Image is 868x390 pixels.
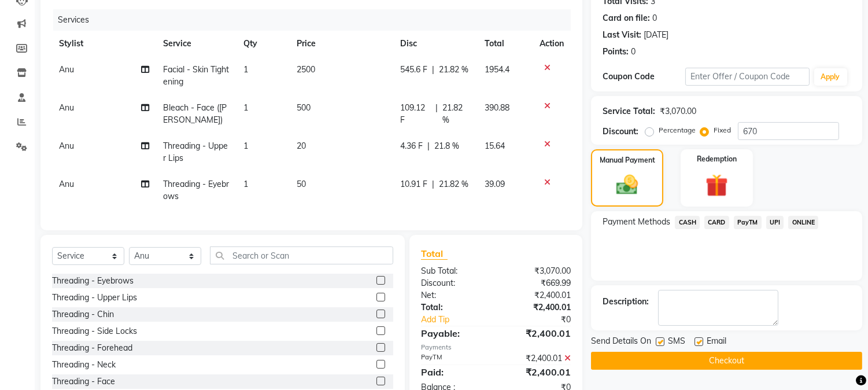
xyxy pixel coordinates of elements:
div: ₹3,070.00 [496,265,580,277]
span: | [427,140,430,152]
label: Percentage [659,125,696,135]
span: 1954.4 [485,64,509,75]
div: ₹2,400.01 [496,289,580,301]
span: | [432,178,434,190]
div: PayTM [412,352,496,365]
span: PayTM [734,216,762,229]
span: Payment Methods [603,216,670,228]
div: Services [53,9,579,31]
div: Discount: [603,126,638,138]
div: 0 [631,46,636,58]
span: Total [421,248,448,260]
span: 1 [243,179,248,189]
span: Anu [59,102,74,113]
span: | [435,102,438,126]
span: Facial - Skin Tightening [163,64,229,87]
span: 21.8 % [434,140,459,152]
div: Total: [412,301,496,314]
label: Redemption [697,154,737,164]
th: Service [156,31,237,57]
span: Email [707,335,726,349]
div: ₹2,400.01 [496,352,580,365]
div: Payments [421,343,571,352]
th: Stylist [52,31,156,57]
div: ₹2,400.01 [496,326,580,340]
div: Threading - Upper Lips [52,292,137,304]
div: Points: [603,46,629,58]
div: Net: [412,289,496,301]
label: Manual Payment [600,155,655,165]
label: Fixed [714,125,731,135]
div: ₹2,400.01 [496,365,580,379]
div: Threading - Forehead [52,342,132,354]
span: Threading - Eyebrows [163,179,229,201]
div: ₹3,070.00 [660,105,696,117]
span: Send Details On [591,335,651,349]
div: Sub Total: [412,265,496,277]
button: Checkout [591,352,862,370]
div: Threading - Eyebrows [52,275,134,287]
div: Threading - Face [52,376,115,388]
span: 21.82 % [439,64,468,76]
input: Enter Offer / Coupon Code [685,68,809,86]
span: 1 [243,64,248,75]
span: 21.82 % [442,102,471,126]
span: 390.88 [485,102,509,113]
div: Card on file: [603,12,650,24]
div: Coupon Code [603,71,685,83]
span: Anu [59,179,74,189]
span: 545.6 F [400,64,427,76]
span: Bleach - Face ([PERSON_NAME]) [163,102,227,125]
span: 20 [297,141,306,151]
div: ₹669.99 [496,277,580,289]
div: Payable: [412,326,496,340]
span: 21.82 % [439,178,468,190]
span: 2500 [297,64,315,75]
span: SMS [668,335,685,349]
th: Disc [393,31,478,57]
th: Qty [237,31,290,57]
span: ONLINE [788,216,818,229]
div: Threading - Chin [52,308,114,321]
th: Action [533,31,571,57]
span: Anu [59,64,74,75]
div: Description: [603,296,649,308]
th: Total [478,31,533,57]
div: Last Visit: [603,29,641,41]
span: 500 [297,102,311,113]
span: 109.12 F [400,102,431,126]
img: _cash.svg [610,172,644,197]
div: ₹2,400.01 [496,301,580,314]
a: Add Tip [412,314,510,326]
span: UPI [766,216,784,229]
div: Threading - Neck [52,359,116,371]
span: 50 [297,179,306,189]
span: 1 [243,102,248,113]
div: Paid: [412,365,496,379]
div: Threading - Side Locks [52,325,137,337]
span: Anu [59,141,74,151]
img: _gift.svg [699,171,735,200]
div: Discount: [412,277,496,289]
span: 10.91 F [400,178,427,190]
div: [DATE] [644,29,668,41]
span: 15.64 [485,141,505,151]
button: Apply [814,68,847,86]
span: CASH [675,216,700,229]
span: Threading - Upper Lips [163,141,228,163]
div: 0 [652,12,657,24]
span: CARD [704,216,729,229]
input: Search or Scan [210,246,393,264]
span: | [432,64,434,76]
div: Service Total: [603,105,655,117]
span: 1 [243,141,248,151]
span: 39.09 [485,179,505,189]
div: ₹0 [510,314,580,326]
th: Price [290,31,393,57]
span: 4.36 F [400,140,423,152]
